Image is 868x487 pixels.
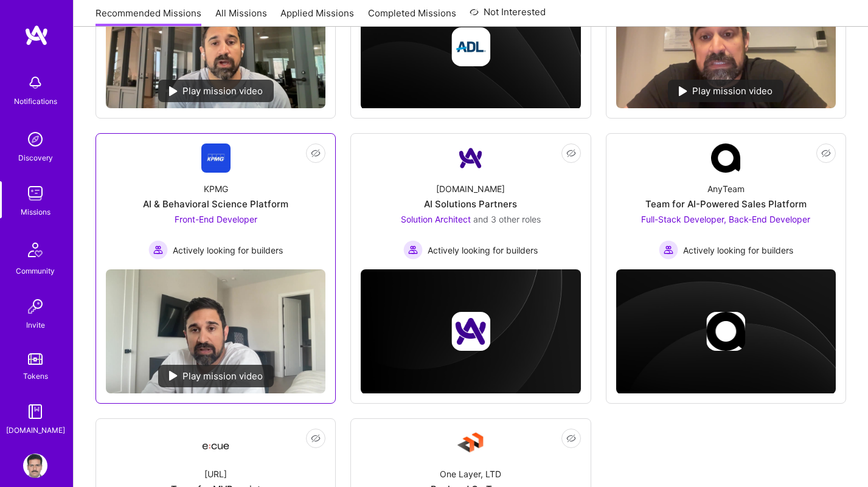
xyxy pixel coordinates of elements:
[401,214,471,224] span: Solution Architect
[23,454,47,478] img: User Avatar
[18,151,53,164] div: Discovery
[616,269,836,394] img: cover
[641,214,810,224] span: Full-Stack Developer, Back-End Developer
[23,127,47,151] img: discovery
[616,143,836,260] a: Company LogoAnyTeamTeam for AI-Powered Sales PlatformFull-Stack Developer, Back-End Developer Act...
[201,143,231,173] img: Company Logo
[26,319,45,331] div: Invite
[566,433,576,443] i: icon EyeClosed
[106,269,325,393] img: No Mission
[6,424,65,437] div: [DOMAIN_NAME]
[23,181,47,206] img: teamwork
[424,198,517,210] div: AI Solutions Partners
[24,24,49,46] img: logo
[169,371,178,381] img: play
[169,86,178,96] img: play
[20,454,50,478] a: User Avatar
[361,269,580,394] img: cover
[456,143,485,173] img: Company Logo
[440,468,501,480] div: One Layer, LTD
[679,86,687,96] img: play
[668,80,783,102] div: Play mission video
[280,7,354,27] a: Applied Missions
[23,294,47,319] img: Invite
[683,244,793,257] span: Actively looking for builders
[711,143,740,173] img: Company Logo
[361,143,580,260] a: Company Logo[DOMAIN_NAME]AI Solutions PartnersSolution Architect and 3 other rolesActively lookin...
[451,27,490,66] img: Company logo
[23,370,48,382] div: Tokens
[148,240,168,260] img: Actively looking for builders
[707,182,745,195] div: AnyTeam
[456,429,485,458] img: Company Logo
[645,198,807,210] div: Team for AI-Powered Sales Platform
[175,214,257,224] span: Front-End Developer
[821,148,831,158] i: icon EyeClosed
[16,264,55,277] div: Community
[215,7,267,27] a: All Missions
[403,240,423,260] img: Actively looking for builders
[23,399,47,424] img: guide book
[470,5,546,27] a: Not Interested
[106,143,325,260] a: Company LogoKPMGAI & Behavioral Science PlatformFront-End Developer Actively looking for builders...
[311,433,321,443] i: icon EyeClosed
[204,468,227,480] div: [URL]
[28,353,43,365] img: tokens
[436,182,505,195] div: [DOMAIN_NAME]
[21,206,50,218] div: Missions
[428,244,538,257] span: Actively looking for builders
[311,148,321,158] i: icon EyeClosed
[368,7,456,27] a: Completed Missions
[23,71,47,95] img: bell
[473,214,541,224] span: and 3 other roles
[566,148,576,158] i: icon EyeClosed
[173,244,283,257] span: Actively looking for builders
[95,7,201,27] a: Recommended Missions
[451,312,490,351] img: Company logo
[201,432,231,454] img: Company Logo
[204,182,228,195] div: KPMG
[158,80,274,102] div: Play mission video
[143,198,288,210] div: AI & Behavioral Science Platform
[14,95,57,108] div: Notifications
[706,312,745,351] img: Company logo
[21,235,50,264] img: Community
[158,365,274,387] div: Play mission video
[659,240,678,260] img: Actively looking for builders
